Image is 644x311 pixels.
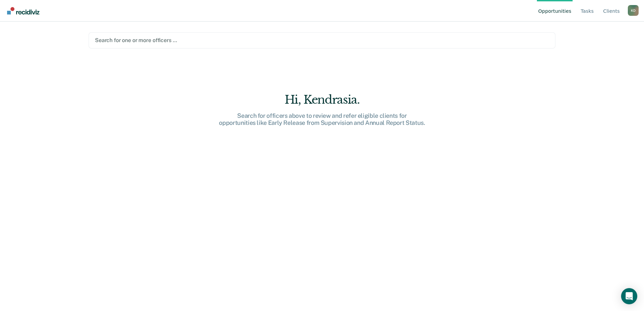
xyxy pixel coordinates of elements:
div: Hi, Kendrasia. [214,93,430,107]
img: Recidiviz [7,7,39,14]
button: Profile dropdown button [628,5,639,16]
div: K D [628,5,639,16]
div: Open Intercom Messenger [621,288,637,304]
div: Search for officers above to review and refer eligible clients for opportunities like Early Relea... [214,112,430,127]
